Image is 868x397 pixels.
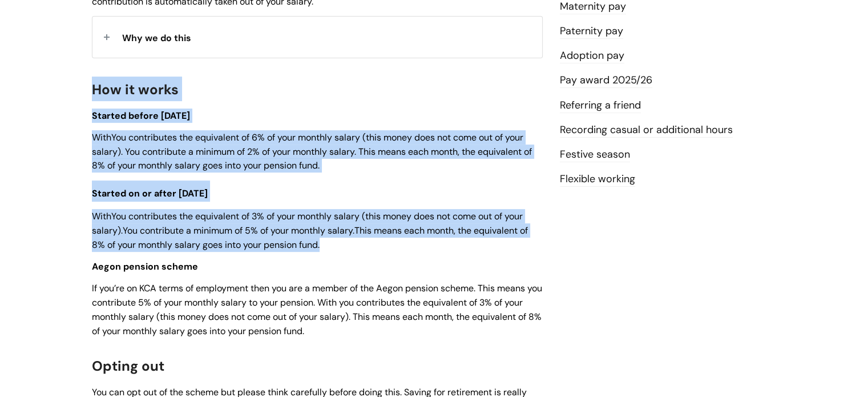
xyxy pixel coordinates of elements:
a: Recording casual or additional hours [560,123,733,138]
span: Aegon pension scheme [92,260,198,272]
span: Started before [DATE] [92,110,190,122]
span: Opting out [92,357,164,375]
span: WithYou contributes the equivalent of 3% of your monthly salary (this money does not come out of ... [92,210,528,251]
a: Paternity pay [560,24,623,39]
a: Adoption pay [560,49,624,63]
span: WithYou contributes the equivalent of 6% of your monthly salary (this money does not come out of ... [92,131,532,172]
span: How it works [92,81,179,98]
a: Festive season [560,147,630,162]
a: Flexible working [560,172,635,187]
span: Why we do this [122,32,191,44]
span: You contribute a minimum of 5% of your monthly salary. [123,224,354,236]
a: Pay award 2025/26 [560,73,652,88]
a: Referring a friend [560,98,641,113]
span: Started on or after [DATE] [92,187,208,199]
span: If you’re on KCA terms of employment then you are a member of the Aegon pension scheme. This mean... [92,282,542,336]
